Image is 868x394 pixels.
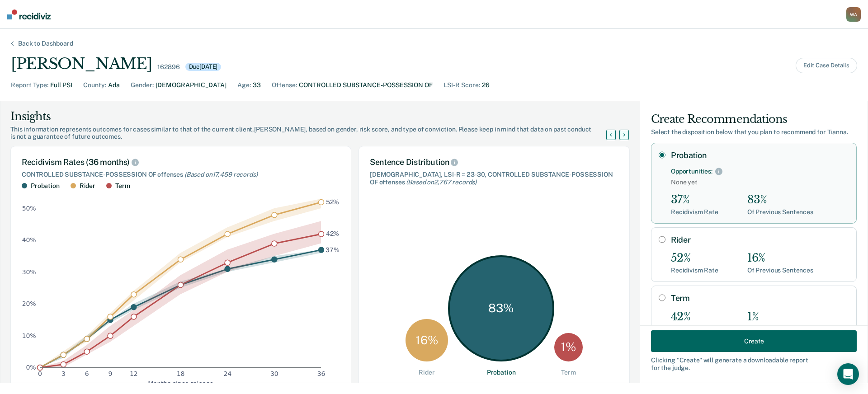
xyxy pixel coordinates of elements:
text: 0 [38,370,42,377]
div: Recidivism Rates (36 months) [22,157,340,167]
div: Age : [237,80,251,90]
text: 10% [22,332,36,339]
div: Report Type : [11,80,48,90]
div: Of Previous Sentences [747,267,813,274]
div: 1% [747,310,813,324]
text: 36 [317,370,325,377]
div: 16 % [406,319,448,361]
text: 30 [270,370,278,377]
button: Create [651,330,857,352]
g: dot [38,199,324,370]
text: 50% [22,205,36,212]
div: 33 [253,80,261,90]
div: 52% [671,252,718,265]
div: W A [846,7,861,22]
div: Back to Dashboard [7,40,84,47]
div: 26 [482,80,490,90]
div: CONTROLLED SUBSTANCE-POSSESSION OF offenses [22,171,340,178]
g: x-axis label [148,380,213,387]
div: 83 % [448,255,554,361]
div: Open Intercom Messenger [837,363,859,385]
div: 16% [747,252,813,265]
div: Probation [487,369,516,376]
div: Due [DATE] [185,63,222,71]
div: 83% [747,193,813,206]
text: 37% [325,246,340,253]
div: Rider [80,182,95,190]
div: Term [561,369,576,376]
div: Gender : [131,80,154,90]
text: 52% [326,198,340,206]
div: Offense : [272,80,297,90]
text: 9 [108,370,113,377]
text: 6 [85,370,89,377]
div: Create Recommendations [651,112,857,127]
div: 1 % [554,333,583,361]
text: 30% [22,268,36,275]
div: CONTROLLED SUBSTANCE-POSSESSION OF [299,80,433,90]
div: Probation [31,182,60,190]
div: Clicking " Create " will generate a downloadable report for the judge. [651,356,857,372]
text: 12 [130,370,138,377]
div: Insights [10,109,617,124]
div: Recidivism Rate [671,208,718,216]
label: Term [671,293,849,303]
img: Recidiviz [7,9,51,19]
text: 3 [61,370,66,377]
span: (Based on 17,459 records ) [184,171,258,178]
text: 20% [22,300,36,307]
span: None yet [671,178,849,186]
text: 24 [223,370,231,377]
g: x-axis tick label [38,370,325,377]
button: WA [846,7,861,22]
span: (Based on 2,767 records ) [406,178,476,186]
g: text [325,198,340,253]
div: LSI-R Score : [443,80,480,90]
div: [PERSON_NAME] [11,55,152,73]
button: Edit Case Details [796,58,857,73]
g: area [40,199,321,367]
div: Sentence Distribution [370,157,618,167]
div: Rider [419,369,434,376]
label: Rider [671,235,849,245]
div: Recidivism Rate [671,267,718,274]
div: Opportunities: [671,168,712,175]
text: 0% [26,364,36,371]
div: Of Previous Sentences [747,208,813,216]
div: County : [83,80,106,90]
div: [DEMOGRAPHIC_DATA] [156,80,226,90]
div: 37% [671,193,718,206]
text: 42% [326,230,340,237]
text: 18 [177,370,185,377]
div: 42% [671,310,718,324]
div: Full PSI [50,80,72,90]
g: y-axis tick label [22,205,36,371]
div: Ada [108,80,120,90]
text: 40% [22,236,36,244]
div: Select the disposition below that you plan to recommend for Tianna . [651,128,857,136]
text: Months since release [148,380,213,387]
div: This information represents outcomes for cases similar to that of the current client, [PERSON_NAM... [10,126,617,141]
label: Probation [671,150,849,160]
div: [DEMOGRAPHIC_DATA], LSI-R = 23-30, CONTROLLED SUBSTANCE-POSSESSION OF offenses [370,171,618,186]
div: Term [115,182,130,190]
div: 162896 [157,63,179,71]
